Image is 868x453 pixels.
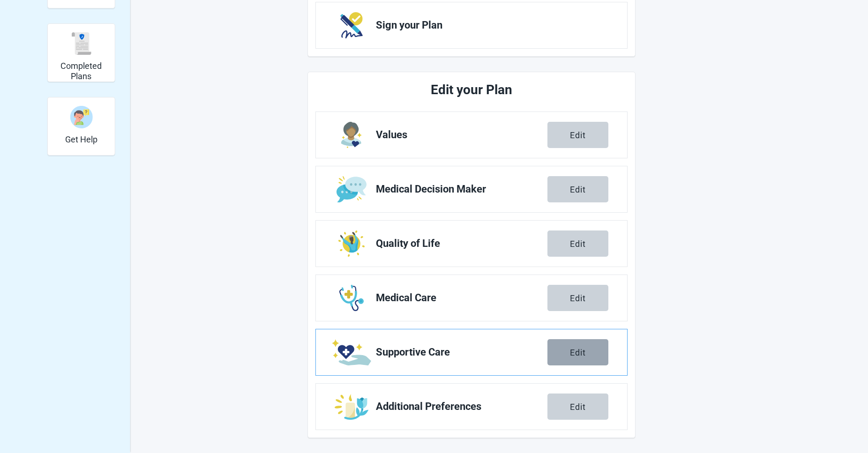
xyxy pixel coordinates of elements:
[316,2,627,48] a: Next Sign your Plan section
[376,292,547,304] span: Medical Care
[376,238,547,249] span: Quality of Life
[570,293,586,303] div: Edit
[47,23,115,82] div: Completed Plans
[547,176,608,202] button: Edit
[570,402,586,411] div: Edit
[376,184,547,195] span: Medical Decision Maker
[376,347,547,358] span: Supportive Care
[547,339,608,365] button: Edit
[547,285,608,311] button: Edit
[65,134,97,145] h2: Get Help
[376,20,601,31] span: Sign your Plan
[316,329,627,375] a: Edit Supportive Care section
[570,239,586,248] div: Edit
[52,61,111,81] h2: Completed Plans
[316,221,627,267] a: Edit Quality of Life section
[316,384,627,430] a: Edit Additional Preferences section
[70,32,92,55] img: svg%3e
[316,275,627,321] a: Edit Medical Care section
[570,130,586,140] div: Edit
[376,401,547,412] span: Additional Preferences
[547,394,608,420] button: Edit
[47,97,115,156] div: Get Help
[376,129,547,141] span: Values
[351,80,592,100] h2: Edit your Plan
[70,106,92,128] img: person-question-x68TBcxA.svg
[547,230,608,257] button: Edit
[547,122,608,148] button: Edit
[316,112,627,158] a: Edit Values section
[570,348,586,357] div: Edit
[316,166,627,212] a: Edit Medical Decision Maker section
[570,185,586,194] div: Edit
